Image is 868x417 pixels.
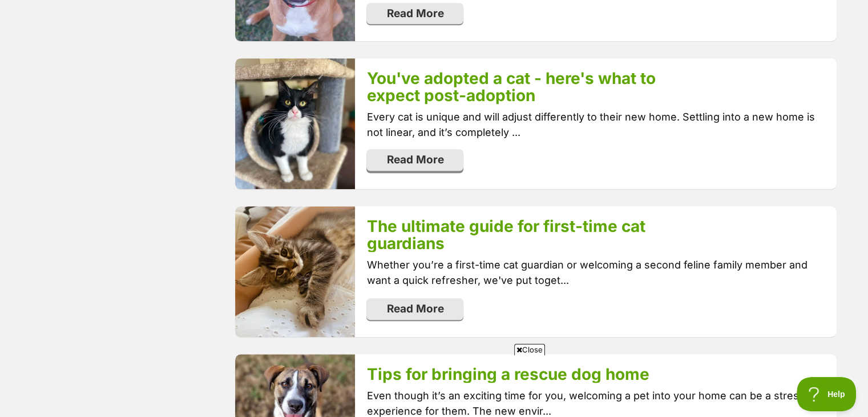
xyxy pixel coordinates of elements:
[514,344,545,355] span: Close
[366,69,655,105] a: You've adopted a cat - here's what to expect post-adoption
[366,3,463,25] a: Read More
[366,298,463,320] a: Read More
[235,206,355,337] img: iwf1vq4osxm4ukqom0rf.jpg
[235,58,355,189] img: fy6lzdp7cpl7viziqpep.jpg
[366,149,463,171] a: Read More
[366,216,645,253] a: The ultimate guide for first-time cat guardians
[366,109,824,140] p: Every cat is unique and will adjust differently to their new home. Settling into a new home is no...
[366,257,824,288] p: Whether you’re a first-time cat guardian or welcoming a second feline family member and want a qu...
[797,377,857,411] iframe: Help Scout Beacon - Open
[158,360,711,411] iframe: Advertisement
